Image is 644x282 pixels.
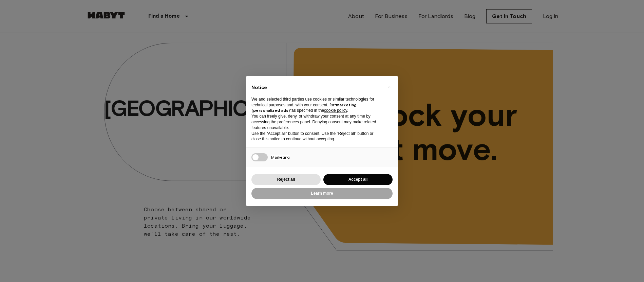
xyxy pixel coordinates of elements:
strong: “marketing (personalized ads)” [251,102,357,113]
button: Close this notice [384,82,395,92]
p: You can freely give, deny, or withdraw your consent at any time by accessing the preferences pane... [251,113,382,130]
button: Reject all [251,174,321,185]
span: Marketing [271,155,290,160]
button: Accept all [323,174,393,185]
a: cookie policy [324,108,347,113]
p: We and selected third parties use cookies or similar technologies for technical purposes and, wit... [251,96,382,113]
p: Use the “Accept all” button to consent. Use the “Reject all” button or close this notice to conti... [251,131,382,142]
button: Learn more [251,188,393,199]
span: × [388,83,391,91]
h2: Notice [251,84,382,91]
